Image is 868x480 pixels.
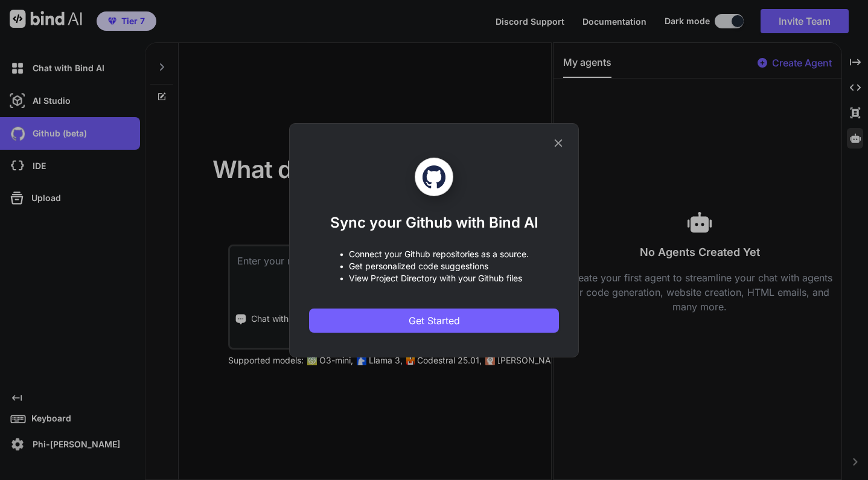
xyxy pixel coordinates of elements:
[309,309,559,333] button: Get Started
[339,260,529,272] p: • Get personalized code suggestions
[339,272,529,284] p: • View Project Directory with your Github files
[330,213,538,232] h1: Sync your Github with Bind AI
[339,248,529,260] p: • Connect your Github repositories as a source.
[409,313,460,328] span: Get Started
